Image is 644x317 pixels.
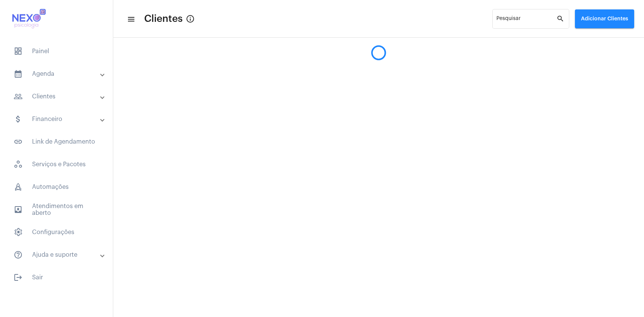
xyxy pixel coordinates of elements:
img: 616cf56f-bdc5-9e2e-9429-236ee6dd82e0.jpg [6,4,50,34]
span: sidenav icon [14,228,23,237]
mat-icon: sidenav icon [127,15,134,24]
span: Clientes [144,13,183,25]
mat-icon: sidenav icon [14,69,23,78]
mat-icon: sidenav icon [14,273,23,282]
mat-icon: sidenav icon [14,205,23,214]
span: Serviços e Pacotes [8,155,105,173]
mat-expansion-panel-header: sidenav iconAgenda [5,65,113,83]
input: Pesquisar [496,17,556,23]
mat-panel-title: Agenda [14,69,101,78]
span: Configurações [8,223,105,241]
mat-icon: Button that displays a tooltip when focused or hovered over [186,14,195,23]
span: Link de Agendamento [8,133,105,151]
mat-icon: sidenav icon [14,137,23,146]
mat-panel-title: Ajuda e suporte [14,250,101,259]
mat-icon: sidenav icon [14,115,23,124]
mat-icon: sidenav icon [14,250,23,259]
span: Atendimentos em aberto [8,201,105,219]
span: Automações [8,178,105,196]
mat-panel-title: Clientes [14,92,101,101]
span: Sair [8,268,105,286]
span: Painel [8,42,105,60]
button: Button that displays a tooltip when focused or hovered over [183,11,198,26]
span: sidenav icon [14,182,23,191]
mat-icon: sidenav icon [14,92,23,101]
button: Adicionar Clientes [575,9,634,28]
mat-icon: search [556,14,565,23]
span: Adicionar Clientes [581,16,628,21]
mat-panel-title: Financeiro [14,115,101,124]
mat-expansion-panel-header: sidenav iconClientes [5,87,113,106]
mat-expansion-panel-header: sidenav iconFinanceiro [5,110,113,128]
span: sidenav icon [14,47,23,56]
mat-expansion-panel-header: sidenav iconAjuda e suporte [5,246,113,264]
span: sidenav icon [14,160,23,169]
